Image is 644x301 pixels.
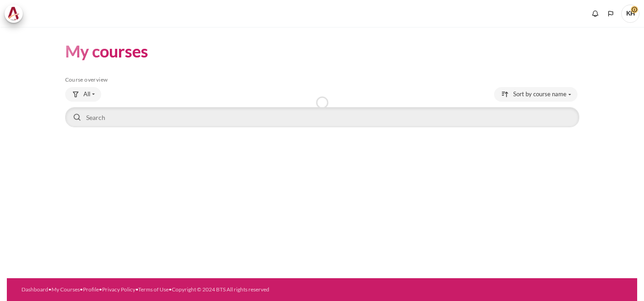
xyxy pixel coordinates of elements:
[621,5,639,23] span: KH
[7,7,20,21] img: Architeck
[21,286,48,293] a: Dashboard
[102,286,135,293] a: Privacy Policy
[65,87,101,102] button: Grouping drop-down menu
[65,107,579,127] input: Search
[65,41,148,62] h1: My courses
[5,5,27,23] a: Architeck Architeck
[513,90,567,99] span: Sort by course name
[621,5,639,23] a: User menu
[65,76,579,83] h5: Course overview
[52,286,80,293] a: My Courses
[83,90,90,99] span: All
[588,7,602,21] div: Show notification window with no new notifications
[21,285,354,294] div: • • • • •
[494,87,577,102] button: Sorting drop-down menu
[83,286,99,293] a: Profile
[65,87,579,129] div: Course overview controls
[138,286,169,293] a: Terms of Use
[172,286,269,293] a: Copyright © 2024 BTS All rights reserved
[604,7,618,21] button: Languages
[7,27,637,143] section: Content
